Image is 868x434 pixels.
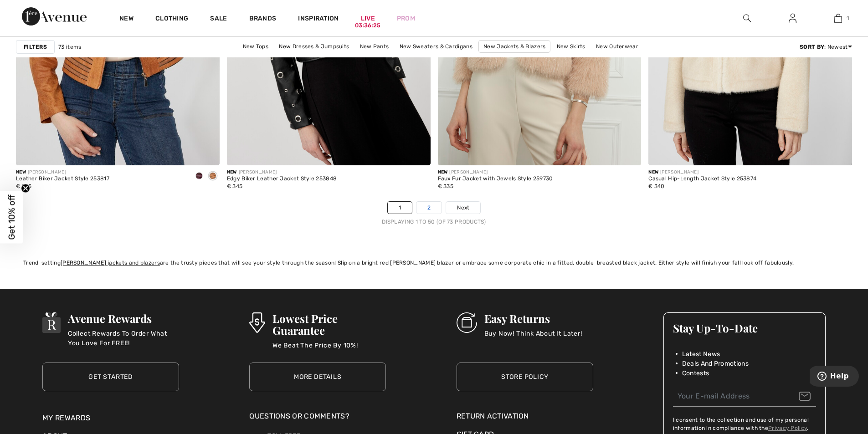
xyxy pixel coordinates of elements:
[6,194,17,240] span: Get 10% off
[648,183,665,189] span: € 340
[395,41,477,52] a: New Sweaters & Cardigans
[16,183,32,189] span: € 295
[457,204,469,212] span: Next
[16,169,26,175] span: New
[591,41,643,52] a: New Outerwear
[274,41,354,52] a: New Dresses & Jumpsuits
[249,15,277,24] a: Brands
[272,341,386,359] p: We Beat The Price By 10%!
[42,312,61,333] img: Avenue Rewards
[298,15,339,24] span: Inspiration
[16,201,852,226] nav: Page navigation
[68,329,179,347] p: Collect Rewards To Order What You Love For FREE!
[227,169,237,175] span: New
[206,169,220,184] div: Burnt orange
[16,169,109,176] div: [PERSON_NAME]
[438,183,454,189] span: € 335
[789,13,796,24] img: My Info
[768,425,807,431] a: Privacy Policy
[457,312,477,333] img: Easy Returns
[42,414,90,422] a: My Rewards
[24,43,47,51] strong: Filters
[648,169,756,176] div: [PERSON_NAME]
[800,44,824,50] strong: Sort By
[227,169,337,176] div: [PERSON_NAME]
[648,169,658,175] span: New
[484,312,582,324] h3: Easy Returns
[457,363,593,391] a: Store Policy
[355,41,394,52] a: New Pants
[438,169,448,175] span: New
[22,7,87,26] img: 1ère Avenue
[210,15,227,24] a: Sale
[800,43,852,51] div: : Newest
[397,14,415,23] a: Prom
[249,312,265,333] img: Lowest Price Guarantee
[781,13,804,24] a: Sign In
[23,259,845,267] div: Trend-setting are the trusty pieces that will see your style through the season! Slip on a bright...
[388,202,412,214] a: 1
[192,169,206,184] div: Plum
[648,176,756,182] div: Casual Hip-Length Jacket Style 253874
[155,15,188,24] a: Clothing
[249,363,386,391] a: More Details
[673,386,816,407] input: Your E-mail Address
[42,363,179,391] a: Get Started
[61,260,160,266] a: [PERSON_NAME] jackets and blazers
[16,218,852,226] div: Displaying 1 to 50 (of 73 products)
[119,15,134,24] a: New
[484,329,582,347] p: Buy Now! Think About It Later!
[682,349,720,359] span: Latest News
[438,176,553,182] div: Faux Fur Jacket with Jewels Style 259730
[673,322,816,334] h3: Stay Up-To-Date
[834,13,842,24] img: My Bag
[16,176,109,182] div: Leather Biker Jacket Style 253817
[272,312,386,336] h3: Lowest Price Guarantee
[810,366,859,388] iframe: Opens a widget where you can find more information
[361,14,375,23] a: Live03:36:25
[446,202,480,214] a: Next
[682,359,749,368] span: Deals And Promotions
[673,416,816,432] label: I consent to the collection and use of my personal information in compliance with the .
[743,13,751,24] img: search the website
[457,411,593,422] a: Return Activation
[682,368,709,378] span: Contests
[847,14,849,22] span: 1
[68,312,179,324] h3: Avenue Rewards
[438,169,553,176] div: [PERSON_NAME]
[58,43,81,51] span: 73 items
[816,13,860,24] a: 1
[227,183,243,189] span: € 345
[416,202,442,214] a: 2
[478,40,550,53] a: New Jackets & Blazers
[552,41,590,52] a: New Skirts
[238,41,273,52] a: New Tops
[355,21,380,30] div: 03:36:25
[227,176,337,182] div: Edgy Biker Leather Jacket Style 253848
[249,411,386,426] div: Questions or Comments?
[21,184,30,193] button: Close teaser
